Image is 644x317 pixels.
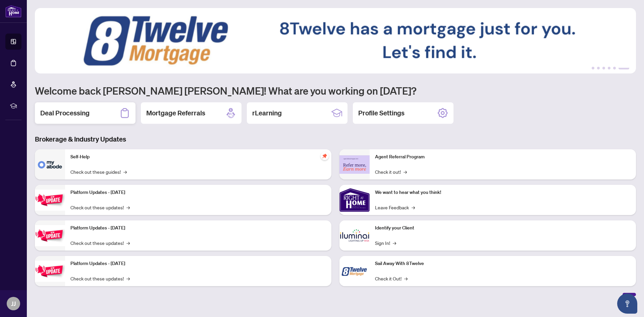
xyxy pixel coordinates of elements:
[70,189,326,196] p: Platform Updates - [DATE]
[339,256,370,286] img: Sail Away With 8Twelve
[5,5,21,17] img: logo
[608,67,610,69] button: 4
[70,168,127,175] a: Check out these guides!→
[252,108,282,118] h2: rLearning
[375,204,415,211] a: Leave Feedback→
[375,275,408,282] a: Check it Out!→
[339,220,370,251] img: Identify your Client
[70,239,130,247] a: Check out these updates!→
[70,153,326,161] p: Self-Help
[35,190,65,211] img: Platform Updates - July 21, 2025
[123,168,127,175] span: →
[404,168,407,175] span: →
[35,149,65,179] img: Self-Help
[146,108,205,118] h2: Mortgage Referrals
[35,135,636,144] h3: Brokerage & Industry Updates
[70,204,130,211] a: Check out these updates!→
[35,225,65,246] img: Platform Updates - July 8, 2025
[375,189,631,196] p: We want to hear what you think!
[35,8,636,73] img: Slide 5
[35,261,65,282] img: Platform Updates - June 23, 2025
[321,152,329,160] span: pushpin
[412,204,415,211] span: →
[339,185,370,215] img: We want to hear what you think!
[70,224,326,232] p: Platform Updates - [DATE]
[393,239,396,247] span: →
[375,153,631,161] p: Agent Referral Program
[375,224,631,232] p: Identify your Client
[70,260,326,267] p: Platform Updates - [DATE]
[339,155,370,174] img: Agent Referral Program
[40,108,90,118] h2: Deal Processing
[375,260,631,267] p: Sail Away With 8Twelve
[619,67,629,69] button: 6
[35,84,636,97] h1: Welcome back [PERSON_NAME] [PERSON_NAME]! What are you working on [DATE]?
[358,108,405,118] h2: Profile Settings
[613,67,616,69] button: 5
[592,67,594,69] button: 1
[126,204,130,211] span: →
[602,67,605,69] button: 3
[126,239,130,247] span: →
[375,239,396,247] a: Sign In!→
[11,299,16,308] span: JJ
[617,294,637,314] button: Open asap
[126,275,130,282] span: →
[597,67,600,69] button: 2
[70,275,130,282] a: Check out these updates!→
[375,168,407,175] a: Check it out!→
[404,275,408,282] span: →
